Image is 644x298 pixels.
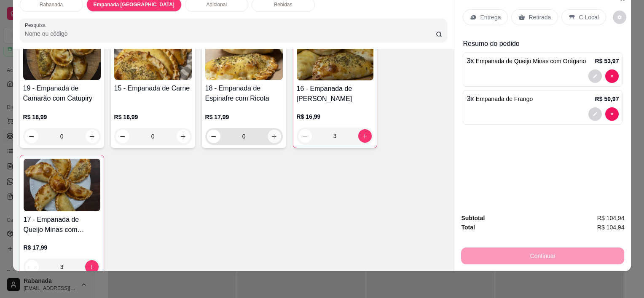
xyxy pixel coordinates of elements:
button: increase-product-quantity [85,260,99,274]
h4: 19 - Empanada de Camarão com Catupiry [23,83,101,104]
button: decrease-product-quantity [116,130,129,143]
p: 3 x [467,94,533,104]
p: R$ 50,97 [595,95,619,103]
img: product-image [205,27,283,80]
h4: 17 - Empanada de Queijo Minas com Orégano [24,215,100,235]
p: R$ 53,97 [595,57,619,65]
p: Resumo do pedido [463,39,623,49]
img: product-image [114,27,192,80]
strong: Subtotal [461,215,485,221]
button: increase-product-quantity [86,130,99,143]
button: decrease-product-quantity [207,130,220,143]
button: increase-product-quantity [268,130,281,143]
p: R$ 17,99 [24,243,100,252]
p: R$ 18,99 [23,113,101,121]
button: increase-product-quantity [358,129,372,143]
strong: Total [461,224,475,231]
label: Pesquisa [25,21,48,29]
p: Entrega [480,13,501,21]
span: R$ 104,94 [597,213,625,223]
p: Retirada [529,13,551,21]
h4: 15 - Empanada de Carne [114,83,192,93]
input: Pesquisa [25,29,436,38]
button: decrease-product-quantity [588,107,602,121]
img: product-image [297,28,373,80]
p: Bebidas [274,1,292,8]
button: decrease-product-quantity [25,130,38,143]
p: C.Local [579,13,598,21]
button: decrease-product-quantity [605,69,619,83]
p: R$ 17,99 [205,113,283,121]
p: Rabanada [40,1,63,8]
p: Empanada [GEOGRAPHIC_DATA] [94,1,174,8]
h4: 18 - Empanada de Espinafre com Ricota [205,83,283,104]
img: product-image [23,27,101,80]
span: R$ 104,94 [597,223,625,232]
button: decrease-product-quantity [613,11,626,24]
p: R$ 16,99 [114,113,192,121]
button: decrease-product-quantity [298,129,312,143]
button: decrease-product-quantity [25,260,39,274]
span: Empanada de Frango [476,96,533,102]
p: Adicional [206,1,227,8]
span: Empanada de Queijo Minas com Orégano [476,58,586,64]
button: increase-product-quantity [177,130,190,143]
h4: 16 - Empanada de [PERSON_NAME] [297,84,373,104]
img: product-image [24,159,100,211]
button: decrease-product-quantity [588,69,602,83]
button: decrease-product-quantity [605,107,619,121]
p: 3 x [467,56,586,66]
p: R$ 16,99 [297,112,373,121]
